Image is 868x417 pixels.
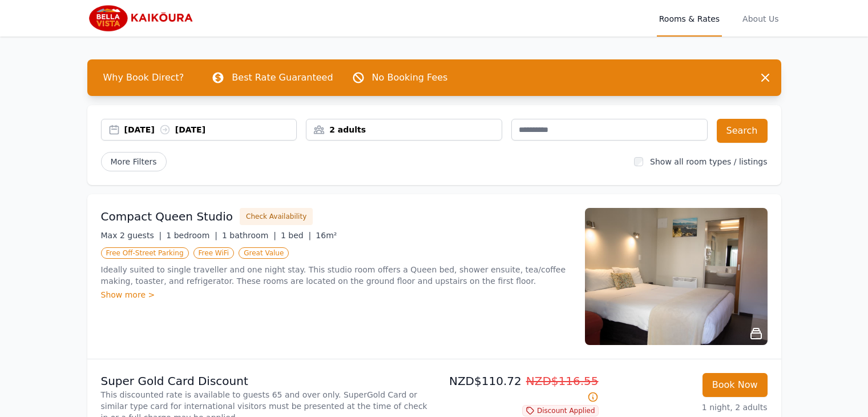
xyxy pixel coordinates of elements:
span: 1 bathroom | [222,231,276,240]
button: Check Availability [240,208,313,225]
span: More Filters [101,152,167,171]
span: 1 bedroom | [166,231,217,240]
p: Ideally suited to single traveller and one night stay. This studio room offers a Queen bed, showe... [101,264,571,287]
span: Free Off-Street Parking [101,247,189,259]
p: No Booking Fees [372,71,448,85]
p: NZD$110.72 [439,373,599,405]
div: [DATE] [DATE] [124,124,297,135]
h3: Compact Queen Studio [101,209,233,224]
div: 2 adults [306,124,502,135]
button: Book Now [703,373,768,397]
span: 16m² [316,231,337,240]
p: Super Gold Card Discount [101,373,430,389]
span: Great Value [239,247,289,259]
p: 1 night, 2 adults [608,402,768,413]
button: Search [717,119,768,143]
span: Discount Applied [522,405,599,416]
p: Best Rate Guaranteed [232,71,333,85]
div: Show more > [101,289,571,300]
span: Free WiFi [193,247,235,259]
span: Max 2 guests | [101,231,162,240]
img: Bella Vista Kaikoura [87,5,197,32]
label: Show all room types / listings [650,157,767,166]
span: Why Book Direct? [94,66,193,89]
span: 1 bed | [281,231,311,240]
span: NZD$116.55 [526,374,599,388]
